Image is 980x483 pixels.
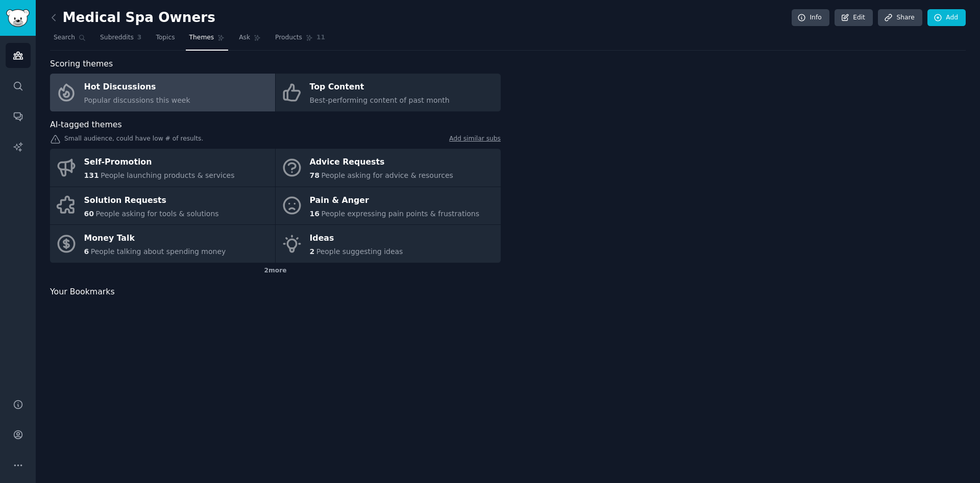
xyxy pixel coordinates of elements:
span: Ask [239,33,250,42]
span: 78 [310,171,320,179]
img: GummySearch logo [6,9,30,27]
a: Edit [835,9,873,27]
a: Topics [152,30,178,51]
span: 6 [84,247,89,256]
span: 2 [310,247,315,256]
span: People talking about spending money [91,247,226,256]
div: Hot Discussions [84,79,190,96]
a: Info [792,9,829,27]
div: Top Content [310,79,450,96]
span: 16 [310,210,320,218]
div: Ideas [310,231,403,247]
span: 60 [84,210,94,218]
span: Topics [156,33,175,42]
span: Subreddits [100,33,134,42]
a: Search [50,30,89,51]
a: Self-Promotion131People launching products & services [50,149,275,187]
div: Small audience, could have low # of results. [50,134,501,145]
a: Subreddits3 [96,30,145,51]
a: Advice Requests78People asking for advice & resources [276,149,501,187]
div: Advice Requests [310,154,453,171]
a: Themes [186,30,229,51]
a: Ideas2People suggesting ideas [276,225,501,263]
a: Add [927,9,966,27]
span: Themes [189,33,214,42]
a: Hot DiscussionsPopular discussions this week [50,74,275,111]
span: 3 [137,33,142,42]
span: 131 [84,171,99,179]
span: People suggesting ideas [316,247,403,256]
a: Top ContentBest-performing content of past month [276,74,501,111]
span: 11 [316,33,325,42]
span: Your Bookmarks [50,286,115,298]
div: Money Talk [84,231,226,247]
span: AI-tagged themes [50,119,122,131]
div: Self-Promotion [84,154,235,171]
span: Search [54,33,75,42]
a: Products11 [272,30,329,51]
a: Money Talk6People talking about spending money [50,225,275,263]
h2: Medical Spa Owners [50,10,215,26]
span: People launching products & services [101,171,234,179]
span: People asking for advice & resources [321,171,453,179]
a: Solution Requests60People asking for tools & solutions [50,187,275,225]
a: Share [878,9,922,27]
span: People asking for tools & solutions [95,210,218,218]
div: 2 more [50,263,501,279]
span: Popular discussions this week [84,96,190,104]
a: Ask [235,30,264,51]
span: Scoring themes [50,58,113,71]
a: Add similar subs [449,134,501,145]
span: Products [275,33,302,42]
div: Pain & Anger [310,192,480,209]
a: Pain & Anger16People expressing pain points & frustrations [276,187,501,225]
div: Solution Requests [84,192,219,209]
span: Best-performing content of past month [310,96,450,104]
span: People expressing pain points & frustrations [321,210,479,218]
